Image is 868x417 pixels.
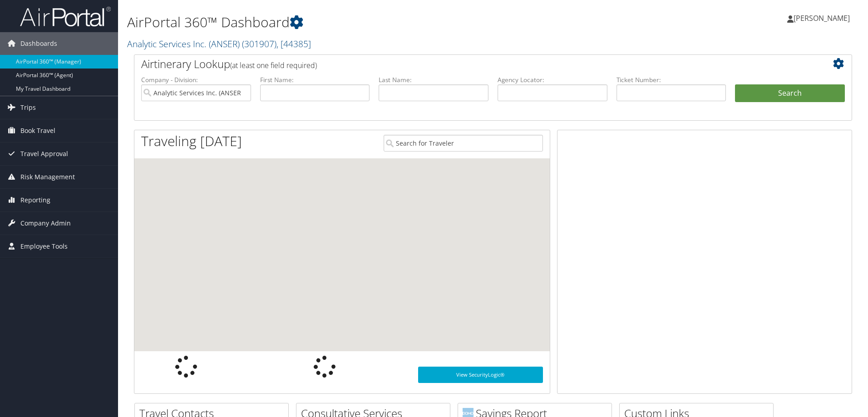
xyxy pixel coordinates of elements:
[418,367,543,383] a: View SecurityLogic®
[20,119,55,142] span: Book Travel
[616,75,726,84] label: Ticket Number:
[20,166,75,188] span: Risk Management
[794,13,850,23] span: [PERSON_NAME]
[735,84,845,103] button: Search
[127,13,615,32] h1: AirPortal 360™ Dashboard
[276,38,311,50] span: , [ 44385 ]
[787,5,859,32] a: [PERSON_NAME]
[20,96,36,119] span: Trips
[141,75,251,84] label: Company - Division:
[127,38,311,50] a: Analytic Services Inc. (ANSER)
[379,75,488,84] label: Last Name:
[260,75,370,84] label: First Name:
[141,132,242,151] h1: Traveling [DATE]
[20,6,111,27] img: airportal-logo.png
[20,235,68,258] span: Employee Tools
[498,75,607,84] label: Agency Locator:
[20,189,50,211] span: Reporting
[242,38,276,50] span: ( 301907 )
[230,60,317,70] span: (at least one field required)
[20,142,68,165] span: Travel Approval
[20,32,57,55] span: Dashboards
[384,135,543,152] input: Search for Traveler
[20,212,71,235] span: Company Admin
[141,56,785,72] h2: Airtinerary Lookup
